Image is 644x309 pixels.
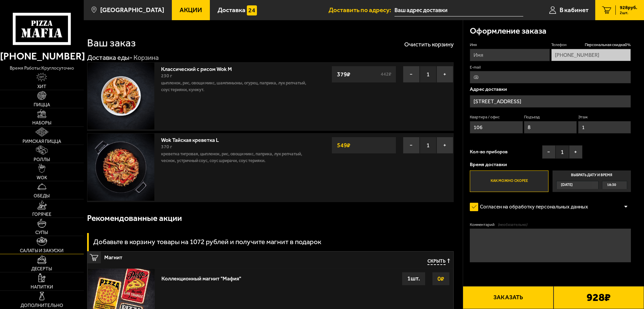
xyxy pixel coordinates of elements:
span: Доставить по адресу: [329,7,394,13]
b: 928 ₽ [586,292,611,303]
label: Квартира / офис [470,114,523,120]
button: Очистить корзину [404,41,454,47]
strong: 379 ₽ [335,68,352,81]
span: Доставка [218,7,245,13]
s: 442 ₽ [380,72,392,77]
div: Корзина [134,53,159,62]
label: Телефон [551,42,631,48]
h3: Рекомендованные акции [87,214,182,223]
input: Ваш адрес доставки [394,4,523,16]
a: Классический с рисом Wok M [161,64,239,72]
span: Горячее [32,212,51,217]
span: Персональная скидка 0 % [585,42,631,48]
label: Согласен на обработку персональных данных [470,200,595,214]
span: Напитки [31,285,53,289]
strong: 549 ₽ [335,139,352,152]
span: В кабинет [560,7,589,13]
img: 15daf4d41897b9f0e9f617042186c801.svg [247,5,257,15]
span: 370 г [161,144,172,150]
p: Адрес доставки [470,87,631,92]
button: Заказать [463,286,553,309]
span: Дополнительно [21,303,63,308]
span: 18:30 [607,181,616,189]
button: + [437,137,453,154]
p: креветка тигровая, цыпленок, рис, овощи микс, паприка, лук репчатый, чеснок, устричный соус, соус... [161,151,310,164]
button: − [542,145,556,159]
label: Выбрать дату и время [553,170,631,192]
span: Супы [35,230,48,235]
label: Подъезд [524,114,577,120]
span: 2 шт. [620,11,637,15]
span: [GEOGRAPHIC_DATA] [100,7,164,13]
span: Роллы [34,157,50,162]
a: Доставка еды- [87,53,132,62]
button: + [437,66,453,83]
input: +7 ( [551,49,631,61]
span: Наборы [32,121,51,125]
span: Кол-во приборов [470,150,507,154]
button: − [403,137,420,154]
span: Магнит [104,252,324,260]
label: E-mail [470,65,631,70]
span: 928 руб. [620,5,637,10]
h3: Добавьте в корзину товары на 1072 рублей и получите магнит в подарок [93,238,321,245]
label: Этаж [578,114,631,120]
input: @ [470,71,631,83]
span: Санкт-Петербург, улица Крыленко, 35, подъезд 8 [394,4,523,16]
h1: Ваш заказ [87,38,136,48]
button: + [569,145,582,159]
p: цыпленок, рис, овощи микс, шампиньоны, огурец, паприка, лук репчатый, соус терияки, кунжут. [161,80,310,93]
span: 1 [420,66,437,83]
span: 230 г [161,73,172,79]
span: Акции [180,7,202,13]
label: Как можно скорее [470,170,548,192]
label: Комментарий [470,222,631,228]
span: (необязательно) [498,222,527,228]
span: Десерты [31,267,52,271]
span: Скрыть [427,259,446,265]
span: Обеды [34,194,50,198]
input: Имя [470,49,550,61]
span: 1 [420,137,437,154]
span: Хит [37,84,46,89]
button: − [403,66,420,83]
span: Пицца [34,103,50,107]
div: Коллекционный магнит "Мафия" [161,272,241,282]
strong: 0 ₽ [436,272,446,285]
a: Wok Тайская креветка L [161,135,226,143]
h3: Оформление заказа [470,27,546,35]
span: Римская пицца [23,139,61,144]
p: Время доставки [470,162,631,167]
button: Скрыть [427,259,450,265]
span: Салаты и закуски [20,248,64,253]
span: [DATE] [561,181,573,189]
label: Имя [470,42,550,48]
span: WOK [37,176,47,180]
div: 1 шт. [402,272,425,285]
span: 1 [556,145,569,159]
